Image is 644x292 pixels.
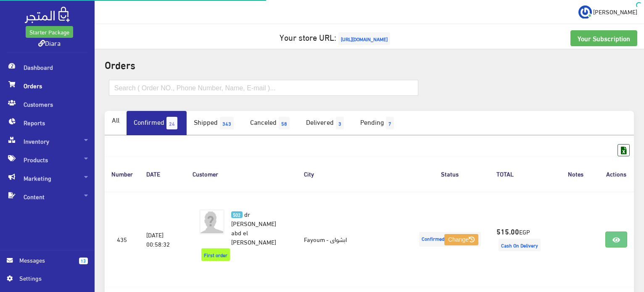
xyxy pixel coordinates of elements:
a: 502 dr [PERSON_NAME] abd el [PERSON_NAME] [231,209,284,246]
th: City [297,156,410,191]
th: Notes [553,156,599,191]
h2: Orders [105,59,634,70]
a: 13 Messages [7,255,88,274]
td: 435 [105,192,140,287]
span: Inventory [7,132,88,150]
span: Marketing [7,169,88,187]
button: Change [444,234,478,246]
th: Actions [599,156,634,191]
iframe: Drift Widget Chat Controller [602,234,634,266]
th: Number [105,156,140,191]
span: dr [PERSON_NAME] abd el [PERSON_NAME] [231,208,276,247]
span: Customers [7,95,88,113]
a: Your store URL:[URL][DOMAIN_NAME] [280,29,392,45]
input: Search ( Order NO., Phone Number, Name, E-mail )... [109,80,418,96]
span: Dashboard [7,58,88,76]
th: TOTAL [490,156,553,191]
td: Fayoum - ابشواى [297,192,410,287]
img: avatar.png [199,209,224,234]
span: Settings [19,274,81,283]
span: Products [7,150,88,169]
span: 7 [386,117,394,129]
a: Settings [7,274,88,287]
a: Diara [38,37,61,49]
span: Reports [7,113,88,132]
a: Pending7 [353,111,403,135]
img: . [25,7,70,23]
a: Starter Package [26,26,73,38]
img: ... [578,5,592,19]
span: Content [7,187,88,206]
a: Delivered3 [299,111,353,135]
th: Customer [186,156,297,191]
strong: 515.00 [496,226,519,237]
span: [PERSON_NAME] [593,6,637,17]
a: Confirmed24 [127,111,187,135]
td: [DATE] 00:58:32 [140,192,186,287]
span: 13 [79,258,88,264]
span: 502 [231,211,243,218]
span: 3 [336,117,344,129]
span: 58 [279,117,290,129]
a: All [105,111,127,129]
span: Confirmed [419,232,481,247]
span: Messages [19,255,72,265]
a: Canceled58 [243,111,299,135]
span: Cash On Delivery [499,239,541,251]
span: [URL][DOMAIN_NAME] [338,32,390,45]
td: EGP [490,192,553,287]
a: Your Subscription [570,30,637,46]
th: Status [410,156,490,191]
a: ... [PERSON_NAME] [578,5,637,18]
span: First order [201,248,230,261]
th: DATE [140,156,186,191]
span: 343 [220,117,234,129]
span: Orders [7,76,88,95]
span: 24 [166,117,177,129]
a: Shipped343 [187,111,243,135]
